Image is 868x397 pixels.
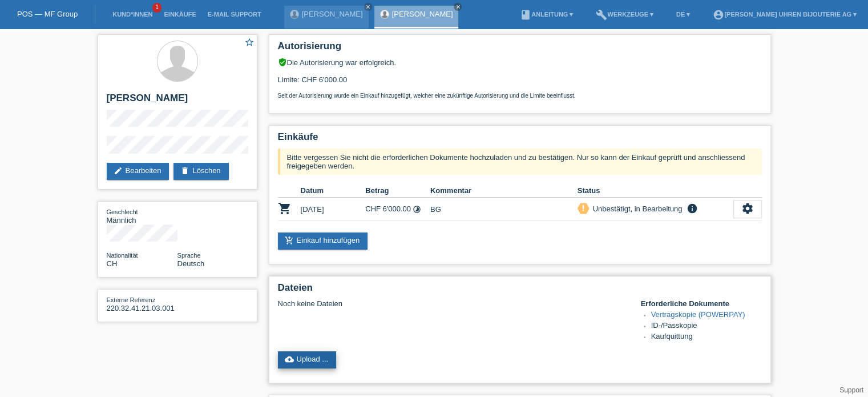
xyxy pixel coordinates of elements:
i: add_shopping_cart [285,236,294,245]
div: Die Autorisierung war erfolgreich. [278,58,762,67]
i: POSP00026888 [278,202,292,215]
th: Kommentar [430,184,578,198]
span: Schweiz [107,259,118,268]
a: Kund*innen [107,11,158,18]
div: Unbestätigt, in Bearbeitung [590,203,683,215]
span: 1 [152,3,162,13]
a: bookAnleitung ▾ [514,11,579,18]
i: Fixe Raten (24 Raten) [413,205,421,214]
td: [DATE] [301,198,366,221]
div: Bitte vergessen Sie nicht die erforderlichen Dokumente hochzuladen und zu bestätigen. Nur so kann... [278,149,762,175]
span: Deutsch [177,259,205,268]
h2: Einkäufe [278,131,762,149]
a: close [364,3,372,11]
div: Limite: CHF 6'000.00 [278,67,762,99]
span: Nationalität [107,252,138,259]
th: Datum [301,184,366,198]
td: CHF 6'000.00 [365,198,430,221]
div: Noch keine Dateien [278,299,627,308]
a: star_border [244,37,255,49]
i: account_circle [713,9,724,21]
a: deleteLöschen [173,163,228,180]
li: Kaufquittung [651,332,762,343]
i: cloud_upload [285,355,294,364]
a: POS — MF Group [17,10,78,18]
i: book [520,9,531,21]
i: verified_user [278,58,287,67]
span: Sprache [177,252,201,259]
i: close [365,4,371,10]
a: [PERSON_NAME] [392,10,453,18]
span: Externe Referenz [107,296,156,303]
a: editBearbeiten [107,163,169,180]
p: Seit der Autorisierung wurde ein Einkauf hinzugefügt, welcher eine zukünftige Autorisierung und d... [278,93,762,99]
a: Einkäufe [158,11,201,18]
div: 220.32.41.21.03.001 [107,295,177,312]
a: account_circle[PERSON_NAME] Uhren Bijouterie AG ▾ [707,11,862,18]
li: ID-/Passkopie [651,321,762,332]
i: star_border [244,37,255,47]
i: close [455,4,461,10]
th: Betrag [365,184,430,198]
a: buildWerkzeuge ▾ [590,11,659,18]
a: add_shopping_cartEinkauf hinzufügen [278,232,368,250]
a: cloud_uploadUpload ... [278,351,337,368]
a: E-Mail Support [202,11,267,18]
h2: [PERSON_NAME] [107,93,248,110]
h4: Erforderliche Dokumente [641,299,762,308]
h2: Autorisierung [278,41,762,58]
span: Geschlecht [107,208,138,215]
i: build [596,9,607,21]
i: settings [741,202,754,215]
i: edit [114,166,123,175]
div: Männlich [107,207,177,224]
a: DE ▾ [671,11,696,18]
h2: Dateien [278,282,762,299]
a: [PERSON_NAME] [302,10,363,18]
a: close [454,3,462,11]
td: BG [430,198,578,221]
i: priority_high [579,204,587,212]
a: Vertragskopie (POWERPAY) [651,310,745,319]
i: delete [180,166,189,175]
a: Support [839,386,863,394]
i: info [685,203,699,214]
th: Status [578,184,733,198]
